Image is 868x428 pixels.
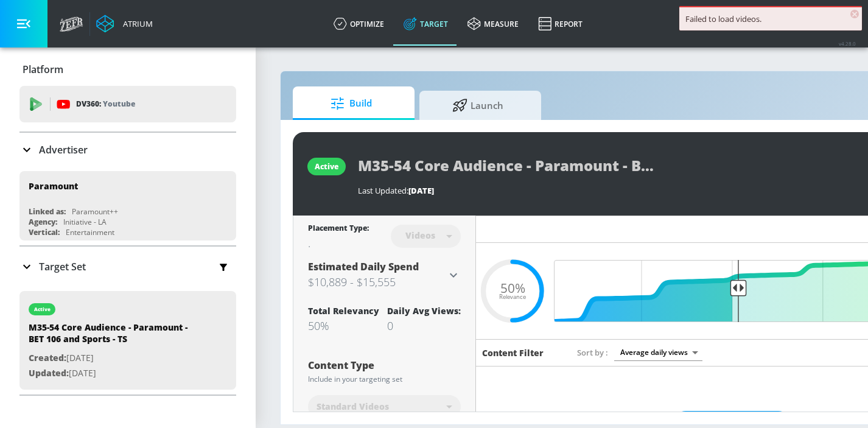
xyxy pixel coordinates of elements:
[29,321,199,351] div: M35-54 Core Audience - Paramount - BET 106 and Sports - TS
[685,13,856,24] div: Failed to load videos.
[34,306,51,312] div: active
[308,305,379,317] div: Total Relevancy
[19,52,236,86] div: Platform
[387,305,461,317] div: Daily Avg Views:
[408,185,434,196] span: [DATE]
[29,351,199,366] p: [DATE]
[458,2,528,46] a: measure
[308,223,369,236] div: Placement Type:
[29,180,78,192] div: Paramount
[66,227,114,237] div: Entertainment
[317,401,389,413] span: Standard Videos
[577,347,608,358] span: Sort by
[308,273,446,290] h3: $10,889 - $15,555
[387,318,461,333] div: 0
[500,281,525,294] span: 50%
[63,217,107,227] div: Initiative - LA
[19,133,236,167] div: Advertiser
[19,291,236,390] div: activeM35-54 Core Audience - Paramount - BET 106 and Sports - TSCreated:[DATE]Updated:[DATE]
[399,230,441,240] div: Videos
[308,260,461,290] div: Estimated Daily Spend$10,889 - $15,555
[29,217,57,227] div: Agency:
[305,89,397,118] span: Build
[29,367,69,379] span: Updated:
[19,86,236,122] div: DV360: Youtube
[23,63,63,76] p: Platform
[308,360,461,370] div: Content Type
[29,227,60,237] div: Vertical:
[839,40,856,47] span: v 4.28.0
[72,206,118,217] div: Paramount++
[394,2,458,46] a: Target
[29,206,66,217] div: Linked as:
[528,2,592,46] a: Report
[19,247,236,287] div: Target Set
[96,15,153,33] a: Atrium
[39,260,86,273] p: Target Set
[103,97,135,110] p: Youtube
[29,352,66,363] span: Created:
[324,2,394,46] a: optimize
[850,10,859,18] span: ×
[308,376,461,383] div: Include in your targeting set
[39,143,88,156] p: Advertiser
[29,366,199,381] p: [DATE]
[432,91,524,120] span: Launch
[118,18,153,29] div: Atrium
[76,97,135,111] p: DV360:
[308,318,379,333] div: 50%
[315,161,338,172] div: active
[614,344,702,360] div: Average daily views
[499,294,526,300] span: Relevance
[308,260,419,273] span: Estimated Daily Spend
[19,171,236,240] div: ParamountLinked as:Paramount++Agency:Initiative - LAVertical:Entertainment
[482,347,544,359] h6: Content Filter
